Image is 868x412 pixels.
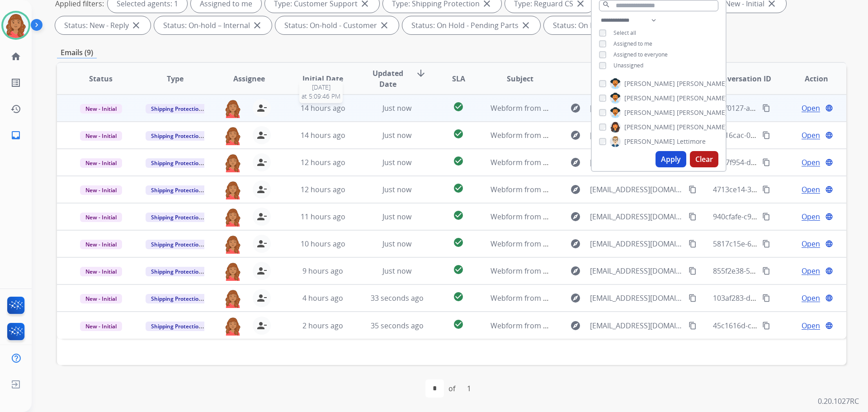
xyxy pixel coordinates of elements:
[590,211,683,222] span: [EMAIL_ADDRESS][DOMAIN_NAME]
[224,180,242,199] img: agent-avatar
[382,266,411,276] span: Just now
[590,265,683,276] span: [EMAIL_ADDRESS][DOMAIN_NAME]
[224,235,242,254] img: agent-avatar
[146,240,208,249] span: Shipping Protection
[570,238,581,249] mat-icon: explore
[302,92,340,101] span: at 5:09:46 PM
[613,51,668,58] span: Assigned to everyone
[80,185,122,195] span: New - Initial
[256,211,267,222] mat-icon: person_remove
[371,293,424,303] span: 33 seconds ago
[713,239,849,249] span: 5817c15e-6e19-4973-bedc-6ff266397d31
[146,185,208,195] span: Shipping Protection
[302,321,343,331] span: 2 hours ago
[713,212,846,222] span: 940cfafe-c9d9-4234-8069-fc743381b046
[491,293,695,303] span: Webform from [EMAIL_ADDRESS][DOMAIN_NAME] on [DATE]
[131,20,142,31] mat-icon: close
[491,185,695,194] span: Webform from [EMAIL_ADDRESS][DOMAIN_NAME] on [DATE]
[825,294,833,302] mat-icon: language
[224,317,242,336] img: agent-avatar
[167,73,184,84] span: Type
[491,239,695,249] span: Webform from [EMAIL_ADDRESS][DOMAIN_NAME] on [DATE]
[302,293,343,303] span: 4 hours ago
[802,130,820,141] span: Open
[825,158,833,166] mat-icon: language
[825,322,833,330] mat-icon: language
[80,131,122,141] span: New - Initial
[590,238,683,249] span: [EMAIL_ADDRESS][DOMAIN_NAME]
[602,0,610,9] mat-icon: search
[802,157,820,168] span: Open
[80,104,122,114] span: New - Initial
[55,16,151,34] div: Status: New - Reply
[301,130,345,140] span: 14 hours ago
[677,94,727,103] span: [PERSON_NAME]
[80,267,122,276] span: New - Initial
[613,40,652,47] span: Assigned to me
[762,185,770,194] mat-icon: content_copy
[762,294,770,302] mat-icon: content_copy
[570,211,581,222] mat-icon: explore
[256,293,267,303] mat-icon: person_remove
[689,294,697,302] mat-icon: content_copy
[825,267,833,275] mat-icon: language
[368,68,409,90] span: Updated Date
[80,322,122,331] span: New - Initial
[224,289,242,308] img: agent-avatar
[491,266,695,276] span: Webform from [EMAIL_ADDRESS][DOMAIN_NAME] on [DATE]
[590,157,683,168] span: [EMAIL_ADDRESS][DOMAIN_NAME]
[713,73,771,84] span: Conversation ID
[802,320,820,331] span: Open
[491,103,695,113] span: Webform from [EMAIL_ADDRESS][DOMAIN_NAME] on [DATE]
[146,158,208,168] span: Shipping Protection
[825,131,833,139] mat-icon: language
[80,240,122,249] span: New - Initial
[624,79,675,88] span: [PERSON_NAME]
[453,319,464,330] mat-icon: check_circle
[570,320,581,331] mat-icon: explore
[302,266,343,276] span: 9 hours ago
[825,213,833,221] mat-icon: language
[713,185,851,194] span: 4713ce14-38ca-4fb2-b9ea-000c5373bb62
[154,16,272,34] div: Status: On-hold – Internal
[224,153,242,172] img: agent-avatar
[382,185,411,194] span: Just now
[146,267,208,276] span: Shipping Protection
[772,63,846,95] th: Action
[544,16,665,34] div: Status: On Hold - Servicers
[3,13,28,38] img: avatar
[146,322,208,331] span: Shipping Protection
[590,130,683,141] span: [EMAIL_ADDRESS][DOMAIN_NAME]
[302,73,343,84] span: Initial Date
[570,130,581,141] mat-icon: explore
[624,123,675,132] span: [PERSON_NAME]
[689,185,697,194] mat-icon: content_copy
[825,185,833,194] mat-icon: language
[802,293,820,303] span: Open
[677,123,727,132] span: [PERSON_NAME]
[802,238,820,249] span: Open
[802,265,820,276] span: Open
[146,131,208,141] span: Shipping Protection
[382,157,411,167] span: Just now
[252,20,263,31] mat-icon: close
[613,62,643,69] span: Unassigned
[570,103,581,114] mat-icon: explore
[689,322,697,330] mat-icon: content_copy
[256,184,267,195] mat-icon: person_remove
[275,16,399,34] div: Status: On-hold - Customer
[762,322,770,330] mat-icon: content_copy
[453,183,464,194] mat-icon: check_circle
[453,264,464,275] mat-icon: check_circle
[825,240,833,248] mat-icon: language
[80,158,122,168] span: New - Initial
[10,130,21,141] mat-icon: inbox
[677,108,727,117] span: [PERSON_NAME]
[491,130,695,140] span: Webform from [EMAIL_ADDRESS][DOMAIN_NAME] on [DATE]
[224,126,242,145] img: agent-avatar
[146,104,208,114] span: Shipping Protection
[256,103,267,114] mat-icon: person_remove
[256,130,267,141] mat-icon: person_remove
[80,213,122,222] span: New - Initial
[802,211,820,222] span: Open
